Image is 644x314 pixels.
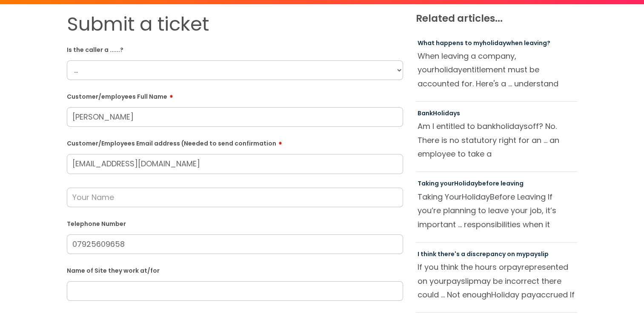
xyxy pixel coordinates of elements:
label: Is the caller a ......? [67,45,403,54]
span: payslip [526,250,549,258]
a: What happens to myholidaywhen leaving? [418,39,550,47]
p: Taking Your Before Leaving If you’re planning to leave your job, it’s important ... responsibilit... [418,190,576,231]
span: Holidays [433,109,460,117]
a: Taking yourHolidaybefore leaving [418,179,524,188]
p: When leaving a company, your entitlement must be accounted for. Here's a ... understand what happ... [418,49,576,90]
span: Holiday [454,179,478,188]
h1: Submit a ticket [67,13,403,36]
label: Customer/employees Full Name [67,90,403,100]
span: holidays [496,121,528,131]
span: payslip [447,276,474,286]
p: If you think the hours or represented on your may be incorrect there could ... Not enough accrued... [418,260,576,301]
span: pay [521,289,536,300]
p: Am I entitled to bank off? No. There is no statutory right for an ... an employee to take a publi... [418,120,576,160]
input: Email [67,154,403,174]
a: BankHolidays [418,109,460,117]
label: Name of Site they work at/for [67,265,403,274]
h4: Related articles... [416,13,578,25]
span: holiday [483,39,506,47]
input: Your Name [67,188,403,207]
label: Customer/Employees Email address (Needed to send confirmation [67,137,403,147]
a: I think there's a discrepancy on mypayslip [418,250,549,258]
span: pay [507,262,521,272]
span: Holiday [491,289,519,300]
span: Holiday [462,191,490,202]
label: Telephone Number [67,219,403,228]
span: holiday [435,64,462,75]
